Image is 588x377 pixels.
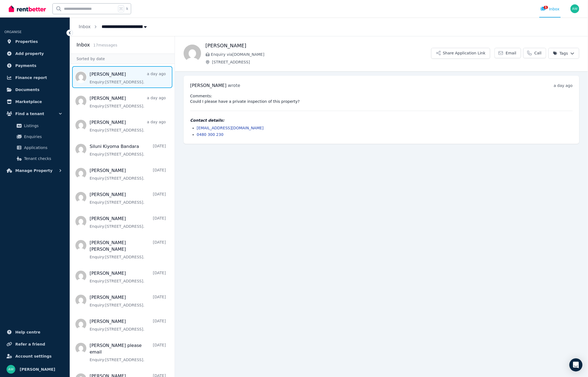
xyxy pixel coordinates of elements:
img: Andrew Wong [7,365,15,374]
a: Marketplace [4,96,65,107]
a: [PERSON_NAME][DATE]Enquiry:[STREET_ADDRESS]. [90,294,166,308]
a: Documents [4,84,65,95]
span: Tags [553,51,568,56]
span: Enquiries [24,133,61,140]
a: [PERSON_NAME] [PERSON_NAME][DATE]Enquiry:[STREET_ADDRESS]. [90,239,166,260]
span: Applications [24,144,61,151]
a: 0480 300 230 [197,132,224,137]
span: Documents [15,86,40,93]
span: Add property [15,50,44,57]
a: [EMAIL_ADDRESS][DOMAIN_NAME] [197,126,264,130]
a: [PERSON_NAME]a day agoEnquiry:[STREET_ADDRESS]. [90,95,166,109]
h1: [PERSON_NAME] [205,42,431,49]
time: a day ago [554,83,573,88]
a: Tenant checks [7,153,63,164]
div: Open Intercom Messenger [569,358,583,372]
img: RentBetter [9,5,46,13]
span: Email [506,50,516,56]
h4: Contact details: [190,118,573,123]
button: Tags [548,48,579,59]
a: Siluni Kiyoma Bandara[DATE]Enquiry:[STREET_ADDRESS]. [90,143,166,157]
span: Refer a friend [15,341,45,347]
span: k [126,7,128,11]
span: [STREET_ADDRESS] [212,59,431,65]
a: [PERSON_NAME][DATE]Enquiry:[STREET_ADDRESS]. [90,191,166,205]
a: [PERSON_NAME][DATE]Enquiry:[STREET_ADDRESS]. [90,215,166,229]
a: [PERSON_NAME] please email[DATE]Enquiry:[STREET_ADDRESS]. [90,342,166,363]
span: Marketplace [15,98,42,105]
img: Andrew Wong [571,4,579,13]
a: Help centre [4,327,65,338]
a: Add property [4,48,65,59]
div: Sorted by date [70,54,175,64]
span: Tenant checks [24,155,61,162]
a: [PERSON_NAME]a day agoEnquiry:[STREET_ADDRESS]. [90,71,166,85]
span: Payments [15,62,36,69]
a: Finance report [4,72,65,83]
span: ORGANISE [4,30,22,34]
a: Call [523,48,546,58]
span: Enquiry via [DOMAIN_NAME] [211,52,431,57]
a: Account settings [4,351,65,362]
span: Account settings [15,353,52,360]
span: Find a tenant [15,110,44,117]
span: wrote [228,83,240,88]
span: 17 message s [93,43,117,47]
a: Properties [4,36,65,47]
a: Applications [7,142,63,153]
button: Manage Property [4,165,65,176]
a: Refer a friend [4,339,65,350]
a: [PERSON_NAME][DATE]Enquiry:[STREET_ADDRESS]. [90,167,166,181]
a: Payments [4,60,65,71]
span: 1 [544,6,548,9]
a: Email [495,48,521,58]
span: Finance report [15,74,47,81]
pre: Comments: Could I please have a private inspection of this property? [190,93,573,104]
a: [PERSON_NAME][DATE]Enquiry:[STREET_ADDRESS]. [90,270,166,284]
span: Properties [15,38,38,45]
div: Inbox [540,6,560,12]
img: Mao Kunpeng [184,45,201,62]
a: Enquiries [7,131,63,142]
a: Inbox [79,24,91,29]
span: [PERSON_NAME] [190,83,227,88]
span: Help centre [15,329,40,335]
button: Share Application Link [431,48,490,59]
span: Listings [24,122,61,129]
h2: Inbox [77,41,90,49]
span: [PERSON_NAME] [20,366,55,373]
a: [PERSON_NAME]a day agoEnquiry:[STREET_ADDRESS]. [90,119,166,133]
span: Manage Property [15,167,52,174]
nav: Breadcrumb [70,17,157,36]
span: Call [534,50,542,56]
a: [PERSON_NAME][DATE]Enquiry:[STREET_ADDRESS]. [90,318,166,332]
a: Listings [7,120,63,131]
button: Find a tenant [4,108,65,119]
